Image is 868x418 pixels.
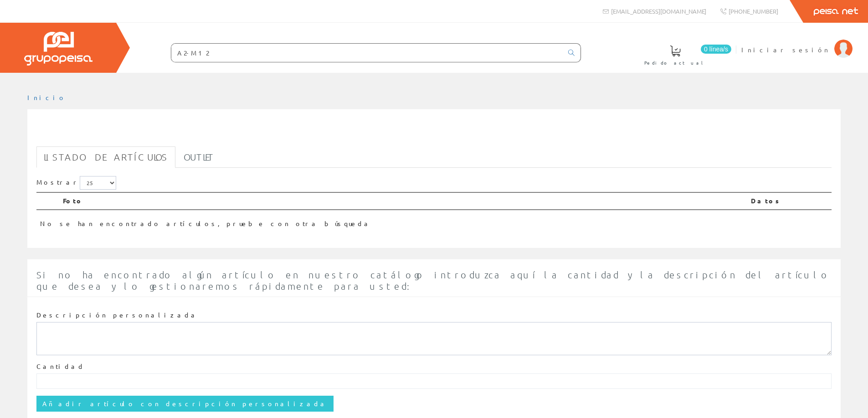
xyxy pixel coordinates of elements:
th: Datos [747,192,832,210]
span: Si no ha encontrado algún artículo en nuestro catálogo introduzca aquí la cantidad y la descripci... [36,269,830,292]
span: [PHONE_NUMBER] [729,7,778,15]
span: Iniciar sesión [741,45,830,54]
span: Pedido actual [644,58,706,67]
a: Listado de artículos [36,146,175,168]
a: Iniciar sesión [741,38,853,46]
th: Foto [59,192,747,210]
span: 0 línea/s [701,45,731,54]
input: Añadir artículo con descripción personalizada [36,396,334,411]
label: Cantidad [36,362,85,371]
span: [EMAIL_ADDRESS][DOMAIN_NAME] [611,7,706,15]
label: Mostrar [36,176,116,190]
label: Descripción personalizada [36,311,198,320]
a: Outlet [176,146,221,168]
img: Grupo Peisa [24,32,92,65]
select: Mostrar [80,176,116,190]
td: No se han encontrado artículos, pruebe con otra búsqueda [36,210,747,232]
h1: A2-M12 [36,124,832,142]
a: Inicio [27,93,66,101]
input: Buscar ... [171,44,563,62]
